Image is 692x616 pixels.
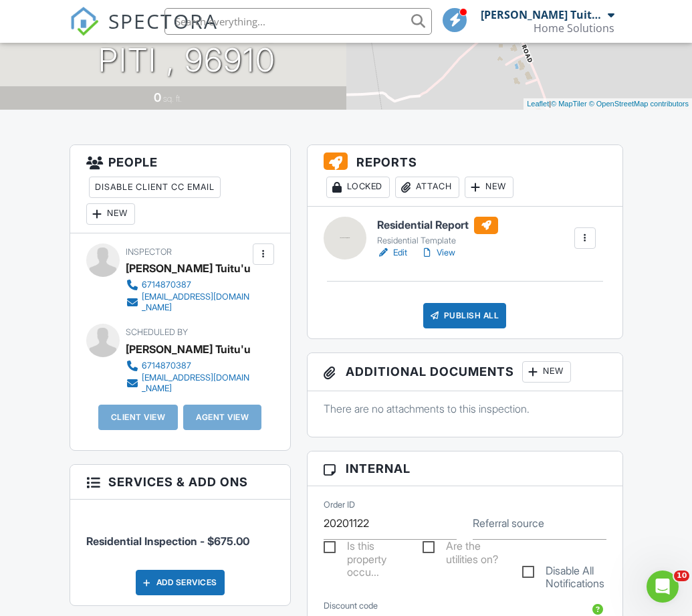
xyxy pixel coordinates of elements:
div: Home Solutions [534,21,614,35]
h3: Additional Documents [308,353,622,391]
a: [EMAIL_ADDRESS][DOMAIN_NAME] [126,373,249,394]
h3: Internal [308,451,622,486]
div: [EMAIL_ADDRESS][DOMAIN_NAME] [142,373,249,394]
iframe: Intercom live chat [647,571,679,603]
div: Residential Template [377,235,498,246]
label: Referral source [473,516,544,530]
a: © OpenStreetMap contributors [589,100,689,108]
div: [EMAIL_ADDRESS][DOMAIN_NAME] [142,292,249,313]
div: New [465,177,513,198]
span: sq. ft. [163,94,182,104]
a: Edit [377,246,407,260]
span: Inspector [126,247,172,257]
a: © MapTiler [551,100,587,108]
div: [PERSON_NAME] Tuitu'u [126,339,251,359]
a: Residential Report Residential Template [377,217,498,246]
div: Add Services [136,570,225,595]
li: Service: Residential Inspection [86,510,274,559]
span: Scheduled By [126,327,188,337]
a: View [421,246,455,260]
div: 0 [154,90,161,104]
label: Are the utilities on? [423,540,506,556]
p: There are no attachments to this inspection. [324,401,606,416]
div: Disable Client CC Email [89,177,221,198]
div: [PERSON_NAME] Tuitu'u [481,8,604,21]
div: 6714870387 [142,280,191,290]
label: Order ID [324,499,355,511]
img: The Best Home Inspection Software - Spectora [70,7,99,36]
h3: Services & Add ons [70,465,290,500]
input: Search everything... [164,8,432,35]
div: Attach [395,177,459,198]
div: Publish All [423,303,507,328]
a: [EMAIL_ADDRESS][DOMAIN_NAME] [126,292,249,313]
span: Residential Inspection - $675.00 [86,534,249,548]
label: Discount code [324,600,378,612]
div: New [522,361,571,383]
a: Leaflet [527,100,549,108]
label: Disable All Notifications [522,564,606,581]
div: New [86,203,135,225]
div: | [524,98,692,110]
h3: Reports [308,145,622,207]
div: 6714870387 [142,361,191,371]
div: [PERSON_NAME] Tuitu'u [126,258,251,278]
label: Is this property occupied? [324,540,407,556]
span: SPECTORA [108,7,218,35]
div: Locked [326,177,390,198]
a: SPECTORA [70,18,218,46]
h3: People [70,145,290,233]
a: 6714870387 [126,278,249,292]
h6: Residential Report [377,217,498,234]
span: 10 [674,571,689,581]
a: 6714870387 [126,359,249,373]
